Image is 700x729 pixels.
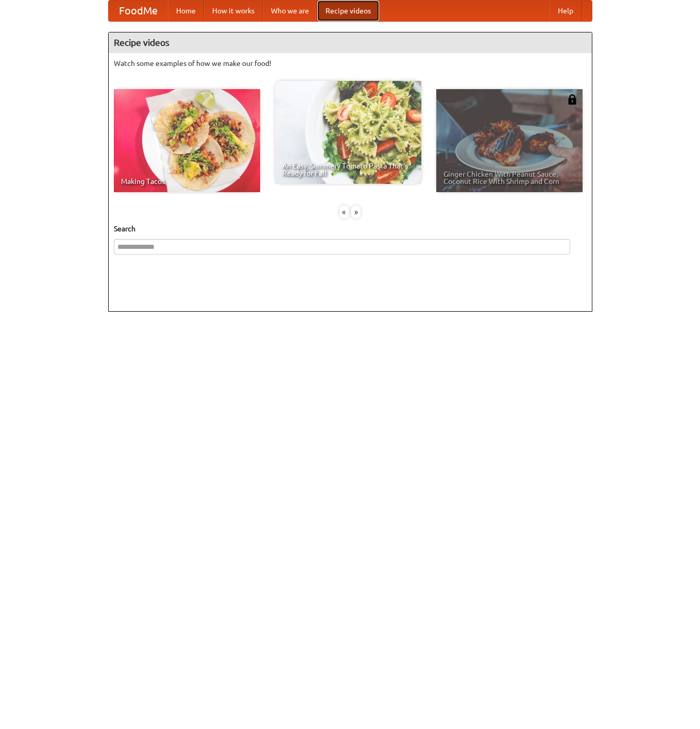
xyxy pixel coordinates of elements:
a: FoodMe [109,1,168,21]
a: Recipe videos [317,1,379,21]
p: Watch some examples of how we make our food! [114,58,587,69]
h4: Recipe videos [109,32,592,53]
a: How it works [204,1,263,21]
h5: Search [114,224,587,234]
a: Making Tacos [114,89,260,192]
a: Help [550,1,582,21]
div: » [351,206,361,218]
a: An Easy, Summery Tomato Pasta That's Ready for Fall [275,81,421,184]
a: Who we are [263,1,317,21]
a: Home [168,1,204,21]
div: « [339,206,349,218]
span: Making Tacos [121,178,253,185]
img: 483408.png [567,94,577,105]
span: An Easy, Summery Tomato Pasta That's Ready for Fall [282,162,414,177]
